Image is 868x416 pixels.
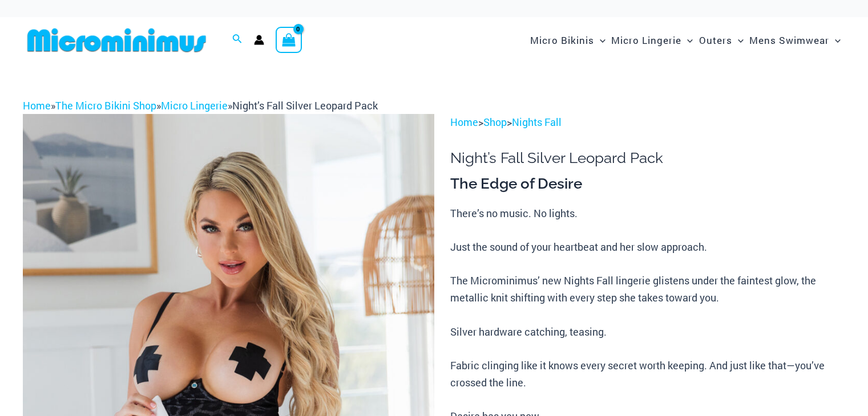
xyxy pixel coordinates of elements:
[594,26,605,55] span: Menu Toggle
[23,99,51,112] a: Home
[696,23,746,58] a: OutersMenu ToggleMenu Toggle
[254,35,264,45] a: Account icon link
[530,26,594,55] span: Micro Bikinis
[749,26,829,55] span: Mens Swimwear
[55,99,156,112] a: The Micro Bikini Shop
[23,27,211,53] img: MM SHOP LOGO FLAT
[732,26,744,55] span: Menu Toggle
[483,115,507,129] a: Shop
[829,26,841,55] span: Menu Toggle
[450,174,845,194] h3: The Edge of Desire
[232,32,243,47] a: Search icon link
[608,23,696,58] a: Micro LingerieMenu ToggleMenu Toggle
[527,23,608,58] a: Micro BikinisMenu ToggleMenu Toggle
[161,99,228,112] a: Micro Lingerie
[526,21,845,59] nav: Site Navigation
[232,99,378,112] span: Night’s Fall Silver Leopard Pack
[23,99,378,112] span: » » »
[276,27,302,53] a: View Shopping Cart, empty
[681,26,693,55] span: Menu Toggle
[450,114,845,131] p: > >
[746,23,843,58] a: Mens SwimwearMenu ToggleMenu Toggle
[512,115,562,129] a: Nights Fall
[450,115,478,129] a: Home
[699,26,732,55] span: Outers
[611,26,681,55] span: Micro Lingerie
[450,149,845,167] h1: Night’s Fall Silver Leopard Pack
